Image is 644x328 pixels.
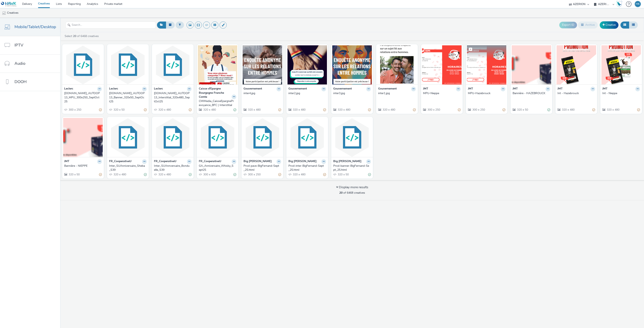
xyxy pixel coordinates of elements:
[64,87,73,91] strong: Leclerc
[368,108,371,112] div: Partially valid
[14,79,27,85] span: DOOH
[339,191,343,195] strong: 20
[513,91,550,95] a: Bannière - HAZEBROUCK
[244,164,280,172] div: Prod-pave-BigFernand-Sept_25.html
[189,173,192,177] div: Valid
[337,108,350,112] span: 320 x 480
[517,108,528,112] span: 320 x 50
[113,173,126,176] span: 320 x 480
[616,1,622,7] img: Hawk Academy
[73,34,76,38] strong: 20
[109,164,147,172] a: Inter_SUAnniversaire_Sheba_S39
[636,1,640,7] div: HK
[601,45,641,84] img: Int - Nieppe visual
[243,118,282,157] img: Prod-pave-BigFernand-Sept_25.html visual
[339,191,365,195] span: of 6468 creatives
[337,173,349,176] span: 320 x 50
[233,108,236,112] div: Valid
[109,91,147,104] a: [DOMAIN_NAME]_AUTOOP13_Banner_320x50_SeptOct25
[333,164,371,172] a: Prod-banner-BigFernand-Sept_25.html
[288,159,317,164] strong: Big [PERSON_NAME]
[368,173,371,177] div: Valid
[153,118,193,157] img: Inter_SUAnnversaire_Bonduelle_S39 visual
[602,91,638,95] div: Int - Nieppe
[556,45,596,84] img: Int - Hazebrouck visual
[620,22,629,28] button: Grid
[154,91,190,104] div: [DOMAIN_NAME]_AUTOOP13_Interstitial_320x480_SeptOct25
[547,108,550,112] div: Valid
[199,164,236,172] a: GA_Anniversaire_Whisky_Sept25
[472,108,485,112] span: 300 x 250
[109,159,131,164] strong: FR_CooperativeU
[109,164,145,172] div: Inter_SUAnniversaire_Sheba_S39
[64,159,69,164] strong: JMT
[602,91,640,95] a: Int - Nieppe
[423,91,459,95] div: MPU-Nieppe
[199,164,235,172] div: GA_Anniversaire_Whisky_Sept25
[513,87,518,91] strong: JMT
[578,22,598,28] button: Archive
[413,108,416,112] div: Partially valid
[557,91,595,95] a: Int - Hazebrouck
[189,108,192,112] div: Partially valid
[68,173,80,176] span: 320 x 50
[199,159,221,164] strong: FR_CooperativeU
[602,87,608,91] strong: JMT
[1,2,17,7] img: undefined Logo
[244,91,281,95] a: inter4.jpg
[144,108,147,112] div: Partially valid
[109,87,118,91] strong: Leclerc
[113,108,125,112] span: 320 x 50
[154,91,192,104] a: [DOMAIN_NAME]_AUTOOP13_Interstitial_320x480_SeptOct25
[292,173,305,176] span: 320 x 480
[559,22,577,28] button: Export ID
[154,87,163,91] strong: Leclerc
[14,42,23,48] span: IPTV
[557,91,593,95] div: Int - Hazebrouck
[198,118,237,157] img: GA_Anniversaire_Whisky_Sept25 visual
[244,164,281,172] a: Prod-pave-BigFernand-Sept_25.html
[248,108,261,112] span: 320 x 480
[198,45,237,84] img: CMIMedia_CaisseEpargnePrevoyance_BFC | Interstitial visual
[64,91,100,104] div: [DOMAIN_NAME]_AUTOOP13_MPU_300x250_SeptOct25
[199,87,231,99] strong: Caisse d'Epargne Bourgogne Franche Comte
[144,173,147,177] div: Valid
[63,45,103,84] img: E.Leclerc_AUTOOP13_MPU_300x250_SeptOct25 visual
[292,108,305,112] span: 320 x 480
[513,91,549,95] div: Bannière - HAZEBROUCK
[561,108,575,112] span: 320 x 480
[378,91,414,95] div: inter1.jpg
[244,87,262,91] strong: Gouvernement
[2,11,6,15] img: mobile
[287,118,327,157] img: Prod-inter-BigFernand-Sept_25.html visual
[423,91,461,95] a: MPU-Nieppe
[158,108,171,112] span: 320 x 480
[154,159,176,164] strong: FR_CooperativeU
[288,87,307,91] strong: Gouvernement
[468,91,506,95] a: MPU-Hazebrouck
[422,45,462,84] img: MPU-Nieppe visual
[199,99,236,107] a: CMIMedia_CaisseEpargnePrevoyance_BFC | Interstitial
[323,173,326,177] div: Partially valid
[108,45,148,84] img: E.Leclerc_AUTOOP13_Banner_320x50_SeptOct25 visual
[154,164,190,172] div: Inter_SUAnnversaire_Bonduelle_S39
[423,87,428,91] strong: JMT
[592,108,595,112] div: Partially valid
[378,91,416,95] a: inter1.jpg
[332,118,372,157] img: Prod-banner-BigFernand-Sept_25.html visual
[333,91,369,95] div: inter3.jpg
[14,61,25,66] span: Audio
[99,108,102,112] div: Partially valid
[333,91,371,95] a: inter3.jpg
[64,34,100,38] a: Select of 6468 creatives
[99,173,102,177] div: Partially valid
[377,45,417,84] img: inter1.jpg visual
[64,164,102,168] a: Bannière - NIEPPE
[336,185,368,190] div: Display more results
[332,45,372,84] img: inter3.jpg visual
[243,45,282,84] img: inter4.jpg visual
[65,22,156,29] input: Search...
[108,118,148,157] img: Inter_SUAnniversaire_Sheba_S39 visual
[64,164,100,168] div: Bannière - NIEPPE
